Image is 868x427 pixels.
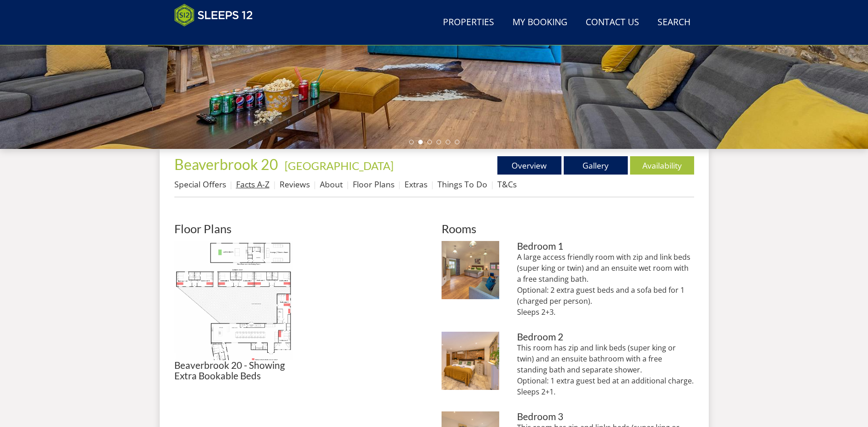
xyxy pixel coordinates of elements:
[280,179,310,190] a: Reviews
[630,156,694,175] a: Availability
[320,179,343,190] a: About
[564,156,628,175] a: Gallery
[174,241,293,360] img: Beaverbrook 20 - Showing Extra Bookable Beds
[442,332,500,390] img: Bedroom 2
[442,222,694,235] h2: Rooms
[353,179,394,190] a: Floor Plans
[439,12,498,33] a: Properties
[174,155,281,173] a: Beaverbrook 20
[236,179,270,190] a: Facts A-Z
[174,222,427,235] h2: Floor Plans
[174,155,278,173] span: Beaverbrook 20
[497,179,517,190] a: T&Cs
[517,411,694,422] h3: Bedroom 3
[509,12,571,33] a: My Booking
[517,252,694,318] p: A large access friendly room with zip and link beds (super king or twin) and an ensuite wet room ...
[497,156,561,175] a: Overview
[285,159,394,172] a: [GEOGRAPHIC_DATA]
[517,332,694,342] h3: Bedroom 2
[442,241,500,299] img: Bedroom 1
[517,342,694,397] p: This room has zip and link beds (super king or twin) and an ensuite bathroom with a free standing...
[174,360,293,381] h3: Beaverbrook 20 - Showing Extra Bookable Beds
[174,4,253,27] img: Sleeps 12
[517,241,694,252] h3: Bedroom 1
[654,12,694,33] a: Search
[437,179,487,190] a: Things To Do
[281,159,394,172] span: -
[170,32,266,40] iframe: Customer reviews powered by Trustpilot
[174,179,226,190] a: Special Offers
[582,12,643,33] a: Contact Us
[404,179,427,190] a: Extras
